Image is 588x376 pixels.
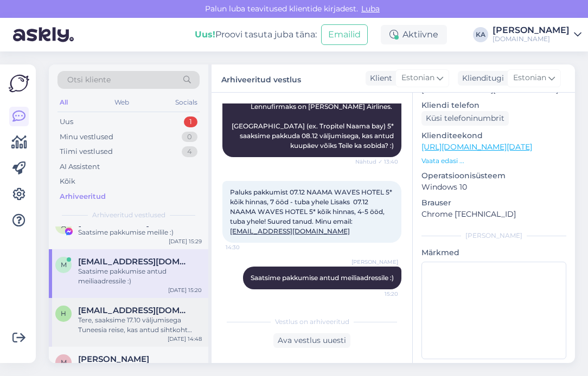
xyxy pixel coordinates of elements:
span: m [61,261,67,269]
span: Luba [358,4,383,14]
div: Saatsime pakkumise antud meiliaadressile :) [78,267,202,286]
div: Uus [60,116,73,127]
b: Uus! [195,29,215,40]
span: 15:20 [357,290,398,298]
div: Socials [173,95,200,109]
span: h [61,309,66,317]
div: Saatsime pakkumise meilile :) [78,228,202,237]
span: helikompus@gmail.com [78,306,191,315]
div: [DATE] 14:48 [168,335,202,343]
div: [PERSON_NAME] [493,26,570,35]
div: AI Assistent [60,161,100,172]
span: Estonian [513,72,546,84]
span: Otsi kliente [67,74,111,86]
div: Aktiivne [381,25,447,44]
span: Mariann Elster [78,354,149,364]
a: [PERSON_NAME][DOMAIN_NAME] [493,26,581,43]
div: Küsi telefoninumbrit [421,111,509,126]
p: Märkmed [421,247,566,258]
span: [PERSON_NAME] [351,258,398,266]
p: Windows 10 [421,181,566,193]
img: Askly Logo [9,73,29,94]
div: Klient [366,73,392,84]
div: Proovi tasuta juba täna: [195,28,317,41]
span: Paluks pakkumist 07.12 NAAMA WAVES HOTEL 5* kõik hinnas, 7 ööd - tuba yhele Lisaks 07.12 NAAMA WA... [230,188,394,235]
div: [DOMAIN_NAME] [493,35,570,43]
div: 0 [182,132,197,142]
p: Kliendi telefon [421,100,566,111]
div: 1 [184,116,197,127]
label: Arhiveeritud vestlus [221,71,301,86]
div: 4 [182,146,197,157]
span: moks.marina@gmail.com [78,257,191,267]
div: KA [473,27,488,42]
span: Vestlus on arhiveeritud [275,317,349,327]
div: Minu vestlused [60,132,113,142]
div: Klienditugi [458,73,504,84]
p: Chrome [TECHNICAL_ID] [421,209,566,220]
span: Estonian [401,72,434,84]
p: Vaata edasi ... [421,156,566,166]
p: Klienditeekond [421,130,566,141]
div: Tere, saaksime 17.10 väljumisega Tuneesia reise, kas antud sihtkoht võiks Teile huvi pakkuda? :) [78,315,202,335]
p: Brauser [421,197,566,209]
button: Emailid [321,24,368,45]
span: 14:30 [226,243,266,251]
span: Nähtud ✓ 13:40 [355,158,398,166]
a: [EMAIL_ADDRESS][DOMAIN_NAME] [230,227,350,235]
div: [PERSON_NAME] [421,231,566,241]
div: Web [112,95,131,109]
p: Operatsioonisüsteem [421,170,566,181]
div: Arhiveeritud [60,191,106,202]
span: M [61,358,67,366]
a: [URL][DOMAIN_NAME][DATE] [421,142,532,152]
div: [DATE] 15:20 [168,286,202,294]
div: Kõik [60,176,75,187]
div: [DATE] 15:29 [169,237,202,245]
div: Tiimi vestlused [60,146,113,157]
div: Ava vestlus uuesti [273,333,350,348]
span: Saatsime pakkumise antud meiliaadressile :) [251,274,394,282]
span: Arhiveeritud vestlused [92,210,165,220]
div: All [57,95,70,109]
